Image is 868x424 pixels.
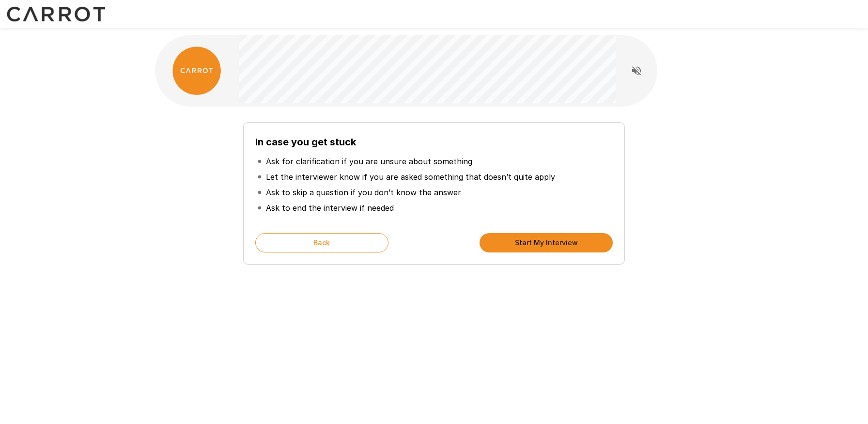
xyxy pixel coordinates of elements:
p: Ask to skip a question if you don’t know the answer [266,187,461,198]
button: Start My Interview [480,233,613,252]
button: Back [255,233,388,252]
button: Read questions aloud [627,61,646,80]
p: Ask for clarification if you are unsure about something [266,156,472,167]
p: Let the interviewer know if you are asked something that doesn’t quite apply [266,171,555,183]
b: In case you get stuck [255,136,356,148]
p: Ask to end the interview if needed [266,202,394,214]
img: carrot_logo.png [172,47,221,95]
